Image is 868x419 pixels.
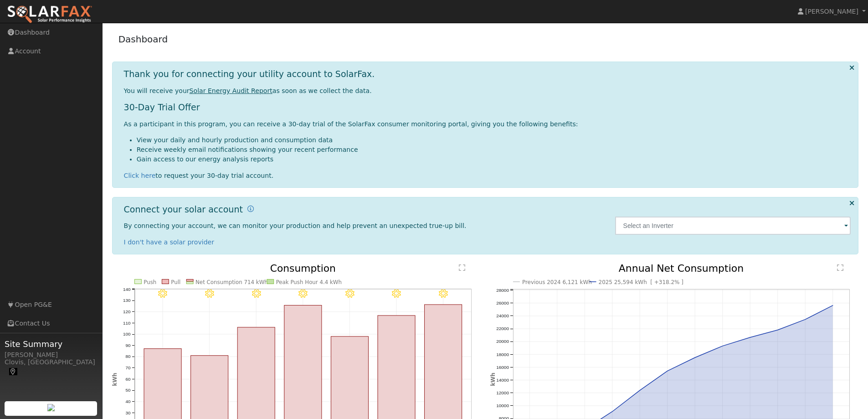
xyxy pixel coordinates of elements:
[124,87,372,94] span: You will receive your as soon as we collect the data.
[124,102,851,113] h1: 30-Day Trial Offer
[496,403,509,408] text: 10000
[9,368,17,375] a: Map
[124,238,215,246] a: I don't have a solar provider
[721,344,724,348] circle: onclick=""
[125,377,131,382] text: 60
[125,343,131,348] text: 90
[171,279,180,285] text: Pull
[804,318,807,321] circle: onclick=""
[124,172,156,179] a: Click here
[125,399,131,404] text: 40
[123,309,131,314] text: 120
[459,264,466,271] text: 
[118,34,168,45] a: Dashboard
[5,338,98,350] span: Site Summary
[124,222,467,229] span: By connecting your account, we can monitor your production and help prevent an unexpected true-up...
[496,378,509,383] text: 14000
[195,279,268,285] text: Net Consumption 714 kWh
[125,354,131,359] text: 80
[345,289,354,298] i: 8/23 - Clear
[496,390,509,395] text: 12000
[5,350,98,360] div: [PERSON_NAME]
[124,204,243,215] h1: Connect your solar account
[496,288,509,293] text: 28000
[124,171,851,181] div: to request your 30-day trial account.
[490,372,496,386] text: kWh
[496,365,509,370] text: 16000
[776,328,780,332] circle: onclick=""
[124,119,851,129] p: As a participant in this program, you can receive a 30-day trial of the SolarFax consumer monitor...
[252,289,260,298] i: 8/21 - MostlyClear
[144,279,156,285] text: Push
[611,410,614,414] circle: onclick=""
[205,289,214,298] i: 8/20 - Clear
[137,135,851,145] li: View your daily and hourly production and consumption data
[124,69,375,79] h1: Thank you for connecting your utility account to SolarFax.
[137,155,851,164] li: Gain access to our energy analysis reports
[158,289,167,298] i: 8/19 - Clear
[270,263,336,274] text: Consumption
[831,304,835,307] circle: onclick=""
[496,326,509,331] text: 22000
[615,217,851,235] input: Select an Inverter
[298,289,307,298] i: 8/22 - Clear
[392,289,401,298] i: 8/24 - Clear
[123,298,131,303] text: 130
[7,5,92,24] img: SolarFax
[666,369,669,373] circle: onclick=""
[276,279,342,285] text: Peak Push Hour 4.4 kWh
[805,8,858,15] span: [PERSON_NAME]
[5,357,98,377] div: Clovis, [GEOGRAPHIC_DATA]
[123,320,131,325] text: 110
[748,336,752,339] circle: onclick=""
[638,388,642,392] circle: onclick=""
[496,352,509,357] text: 18000
[837,264,843,271] text: 
[190,87,272,94] u: Solar Energy Audit Report
[111,372,118,386] text: kWh
[439,289,447,298] i: 8/25 - Clear
[598,279,683,285] text: 2025 25,594 kWh [ +318.2% ]
[123,286,131,291] text: 140
[619,263,744,274] text: Annual Net Consumption
[125,388,131,393] text: 50
[137,145,851,155] li: Receive weekly email notifications showing your recent performance
[496,313,509,318] text: 24000
[47,404,55,411] img: retrieve
[125,365,131,370] text: 70
[496,300,509,305] text: 26000
[693,356,697,359] circle: onclick=""
[522,279,592,285] text: Previous 2024 6,121 kWh
[123,331,131,336] text: 100
[496,339,509,344] text: 20000
[125,410,131,415] text: 30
